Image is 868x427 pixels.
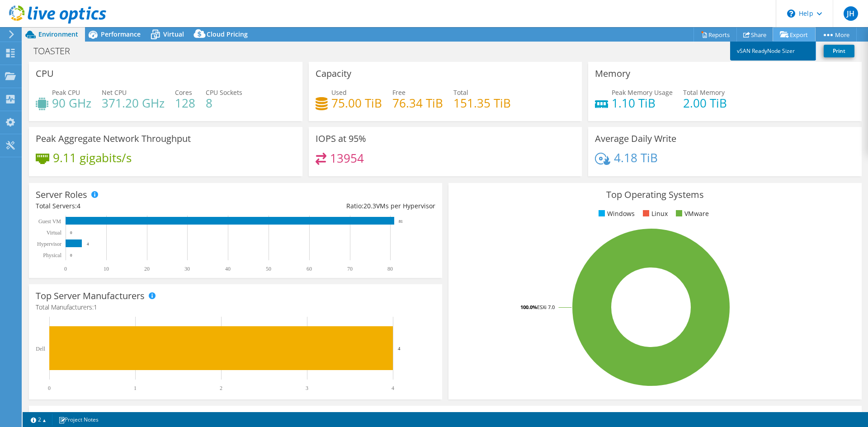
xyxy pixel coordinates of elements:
h4: 13954 [330,153,364,163]
h3: IOPS at 95% [316,134,366,144]
a: Reports [693,28,737,42]
h3: Average Daily Write [595,134,676,144]
h3: Top Operating Systems [455,190,855,200]
a: Share [736,28,774,42]
span: Total [453,88,468,97]
a: Print [824,45,854,57]
h4: 2.00 TiB [683,98,727,108]
text: 2 [220,385,222,391]
text: 70 [347,266,353,272]
text: 0 [64,266,67,272]
a: Export [773,28,815,42]
text: 4 [87,242,89,246]
h4: 1.10 TiB [612,98,673,108]
text: 10 [104,266,109,272]
h4: 90 GHz [52,98,91,108]
text: 3 [306,385,308,391]
h4: 151.35 TiB [453,98,511,108]
h3: CPU [36,69,54,79]
text: 80 [387,266,393,272]
a: More [815,28,857,42]
span: 4 [77,202,80,210]
a: vSAN ReadyNode Sizer [730,42,816,61]
h3: Memory [595,69,630,79]
h3: Capacity [316,69,351,79]
text: Virtual [47,230,62,236]
span: Environment [38,30,78,38]
span: Cores [175,88,192,97]
text: 4 [398,346,401,351]
h4: 76.34 TiB [392,98,443,108]
h4: 4.18 TiB [614,153,658,163]
svg: \n [787,9,795,18]
div: Ratio: VMs per Hypervisor [236,201,435,211]
span: 20.3 [363,202,376,210]
h1: TOASTER [29,46,84,56]
text: 0 [48,385,51,391]
text: 50 [266,266,271,272]
span: Cloud Pricing [207,30,248,38]
h3: Server Roles [36,190,87,200]
span: 1 [94,303,97,311]
text: Dell [36,346,45,352]
li: Linux [641,209,668,219]
span: Net CPU [102,88,127,97]
span: JH [844,6,858,21]
li: Windows [596,209,635,219]
text: 0 [70,253,72,258]
span: Peak Memory Usage [612,88,673,97]
text: Hypervisor [37,241,61,247]
a: Project Notes [52,414,105,425]
h4: 75.00 TiB [331,98,382,108]
h4: 371.20 GHz [102,98,165,108]
text: 20 [144,266,150,272]
text: 4 [392,385,394,391]
span: Performance [101,30,141,38]
text: Guest VM [38,218,61,225]
h3: Peak Aggregate Network Throughput [36,134,191,144]
div: Total Servers: [36,201,236,211]
text: 1 [134,385,137,391]
h4: 8 [206,98,242,108]
h4: Total Manufacturers: [36,302,435,312]
text: 40 [225,266,231,272]
span: Total Memory [683,88,725,97]
text: 0 [70,230,72,235]
a: 2 [24,414,52,425]
span: Virtual [163,30,184,38]
text: 60 [307,266,312,272]
li: VMware [674,209,709,219]
text: 30 [184,266,190,272]
span: Peak CPU [52,88,80,97]
span: Used [331,88,347,97]
text: 81 [399,219,403,224]
h4: 128 [175,98,195,108]
h4: 9.11 gigabits/s [53,153,132,163]
text: Physical [43,252,61,258]
span: Free [392,88,406,97]
h3: Top Server Manufacturers [36,291,145,301]
tspan: ESXi 7.0 [537,304,555,310]
tspan: 100.0% [520,304,537,310]
span: CPU Sockets [206,88,242,97]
